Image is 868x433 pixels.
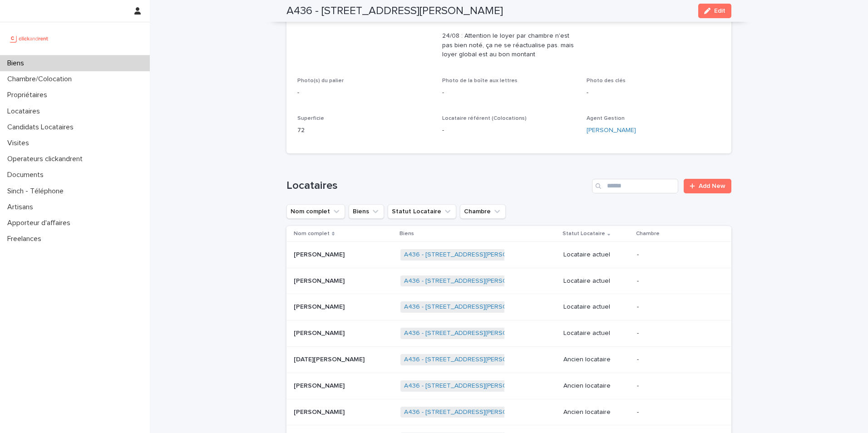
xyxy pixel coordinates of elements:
tr: [PERSON_NAME][PERSON_NAME] A436 - [STREET_ADDRESS][PERSON_NAME] Ancien locataire- [286,399,731,425]
span: Edit [714,8,725,14]
p: - [637,303,717,311]
p: Apporteur d'affaires [4,219,78,227]
p: - [637,251,717,259]
p: - [637,330,717,337]
p: - [587,88,720,98]
p: - [637,356,717,364]
tr: [PERSON_NAME][PERSON_NAME] A436 - [STREET_ADDRESS][PERSON_NAME] Locataire actuel- [286,294,731,320]
p: Ancien locataire [563,408,630,416]
h2: A436 - [STREET_ADDRESS][PERSON_NAME] [286,5,503,18]
p: Ancien locataire [563,382,630,390]
p: [PERSON_NAME] [294,249,346,259]
tr: [PERSON_NAME][PERSON_NAME] A436 - [STREET_ADDRESS][PERSON_NAME] Locataire actuel- [286,320,731,347]
p: Chambre/Colocation [4,75,79,84]
p: Candidats Locataires [4,123,81,132]
p: Locataire actuel [563,277,630,285]
p: [PERSON_NAME] [294,301,346,311]
button: Chambre [460,204,506,219]
p: [PERSON_NAME] [294,380,346,390]
a: A436 - [STREET_ADDRESS][PERSON_NAME] [404,382,535,390]
p: Propriétaires [4,91,54,99]
p: Nom complet [294,229,330,239]
a: A436 - [STREET_ADDRESS][PERSON_NAME] [404,408,535,416]
p: - [442,88,576,98]
p: Ancien locataire [563,356,630,364]
a: [PERSON_NAME] [587,126,636,135]
input: Search [592,179,678,193]
a: A436 - [STREET_ADDRESS][PERSON_NAME] [404,303,535,311]
p: Locataire actuel [563,303,630,311]
tr: [PERSON_NAME][PERSON_NAME] A436 - [STREET_ADDRESS][PERSON_NAME] Locataire actuel- [286,268,731,294]
button: Nom complet [286,204,345,219]
span: Locataire référent (Colocations) [442,116,527,121]
button: Statut Locataire [388,204,456,219]
p: Chambre [636,229,660,239]
p: - [637,277,717,285]
p: Locataire actuel [563,251,630,259]
p: Freelances [4,235,49,243]
a: A436 - [STREET_ADDRESS][PERSON_NAME] [404,356,535,364]
p: [DATE][PERSON_NAME] [294,354,366,364]
tr: [DATE][PERSON_NAME][DATE][PERSON_NAME] A436 - [STREET_ADDRESS][PERSON_NAME] Ancien locataire- [286,347,731,373]
button: Biens [349,204,384,219]
p: Biens [4,59,31,68]
span: Photo(s) du palier [297,78,344,84]
span: Photo de la boîte aux lettres [442,78,518,84]
button: Edit [698,4,731,18]
span: Add New [699,183,725,189]
span: Photo des clés [587,78,626,84]
a: A436 - [STREET_ADDRESS][PERSON_NAME] [404,251,535,259]
p: Locataire actuel [563,330,630,337]
p: Artisans [4,203,40,212]
tr: [PERSON_NAME][PERSON_NAME] A436 - [STREET_ADDRESS][PERSON_NAME] Locataire actuel- [286,241,731,268]
img: UCB0brd3T0yccxBKYDjQ [7,30,51,48]
a: Add New [684,179,731,193]
p: [PERSON_NAME] [294,276,346,285]
p: Visites [4,139,36,148]
a: A436 - [STREET_ADDRESS][PERSON_NAME] [404,277,535,285]
p: Documents [4,171,51,179]
span: Superficie [297,116,324,121]
tr: [PERSON_NAME][PERSON_NAME] A436 - [STREET_ADDRESS][PERSON_NAME] Ancien locataire- [286,373,731,399]
p: - [637,382,717,390]
p: Sinch - Téléphone [4,187,71,196]
p: - [637,408,717,416]
p: - [297,88,431,98]
p: Operateurs clickandrent [4,155,90,163]
p: 72 [297,126,431,135]
span: Agent Gestion [587,116,625,121]
h1: Locataires [286,179,588,192]
p: Locataires [4,107,47,116]
p: Biens [399,229,414,239]
p: [PERSON_NAME] [294,407,346,416]
p: [PERSON_NAME] [294,328,346,337]
p: Statut Locataire [562,229,605,239]
p: - [442,126,576,135]
a: A436 - [STREET_ADDRESS][PERSON_NAME] [404,330,535,337]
